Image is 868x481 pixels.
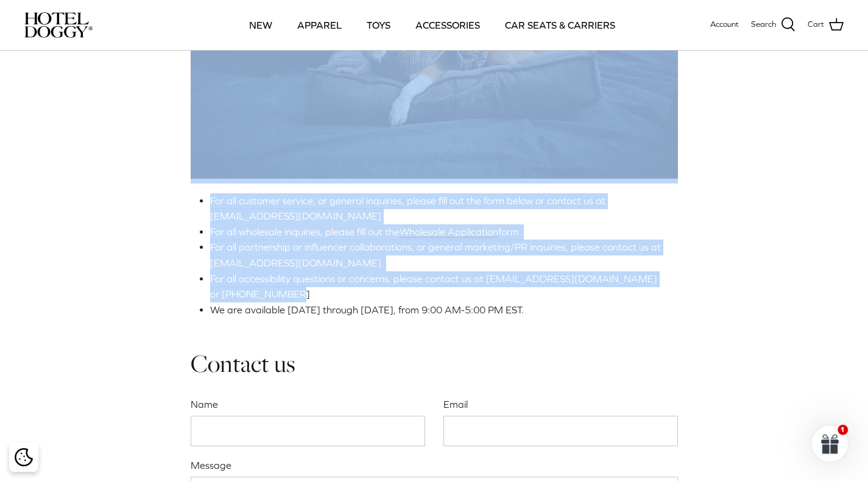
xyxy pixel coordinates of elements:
[494,4,626,46] a: CAR SEATS & CARRIERS
[191,397,425,411] label: Name
[710,20,739,29] span: Account
[751,18,776,31] span: Search
[15,448,33,466] img: Cookie policy
[181,4,683,46] div: Primary navigation
[24,12,93,38] img: hoteldoggycom
[191,348,678,379] h2: Contact us
[191,458,678,472] label: Message
[210,304,524,315] span: We are available [DATE] through [DATE], from 9:00 AM-5:00 PM EST.
[404,4,491,46] a: ACCESSORIES
[13,447,34,468] button: Cookie policy
[443,397,678,411] label: Email
[286,4,353,46] a: APPAREL
[808,18,824,31] span: Cart
[210,273,657,300] span: For all accessibility questions or concerns, please contact us at [EMAIL_ADDRESS][DOMAIN_NAME] or...
[210,195,605,222] span: For all customer service, or general inquiries, please fill out the form below or contact us at [...
[356,4,401,46] a: TOYS
[400,226,498,238] a: Wholesale Application
[210,226,521,238] span: For all wholesale inquiries, please fill out the form.
[751,17,796,33] a: Search
[238,4,283,46] a: NEW
[710,18,739,31] a: Account
[808,17,844,33] a: Cart
[9,443,38,472] div: Cookie policy
[210,241,661,268] span: For all partnership or influencer collaborations, or general marketing/PR inquiries, please conta...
